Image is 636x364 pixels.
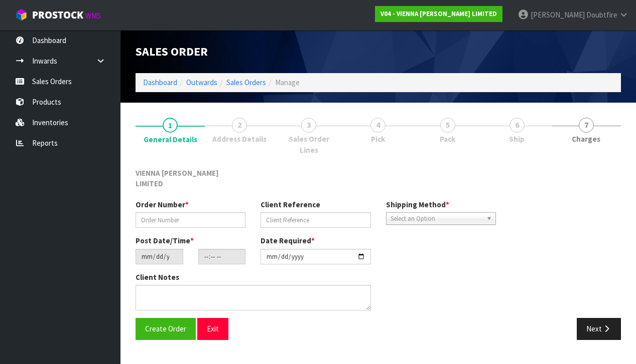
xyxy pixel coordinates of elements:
span: 1 [163,118,178,133]
a: Outwards [186,78,217,87]
label: Client Reference [261,199,320,210]
span: Create Order [145,324,186,333]
span: Pack [440,134,455,144]
button: Next [577,318,621,339]
span: Manage [275,78,300,87]
label: Date Required [261,235,315,246]
span: Select an Option [391,213,482,225]
span: 7 [579,118,594,133]
span: General Details [136,160,621,347]
span: 4 [370,118,386,133]
input: Order Number [136,212,245,228]
span: Pick [371,134,385,144]
span: 5 [440,118,455,133]
span: [PERSON_NAME] [531,10,585,20]
span: 2 [232,118,247,133]
span: Ship [509,134,525,144]
span: Doubtfire [586,10,617,20]
label: Post Date/Time [136,235,194,246]
button: Create Order [136,318,196,339]
button: Exit [197,318,228,339]
span: Sales Order [136,44,208,59]
span: 3 [301,118,316,133]
span: 6 [510,118,525,133]
strong: V04 - VIENNA [PERSON_NAME] LIMITED [380,10,497,18]
label: Order Number [136,199,189,210]
span: Sales Order Lines [282,134,336,155]
span: Charges [572,134,600,144]
span: Address Details [212,134,267,144]
a: Dashboard [143,78,177,87]
a: Sales Orders [226,78,266,87]
label: Client Notes [136,272,179,282]
span: General Details [144,134,197,145]
img: cube-alt.png [15,9,28,21]
small: WMS [85,11,101,21]
span: ProStock [32,9,83,22]
span: VIENNA [PERSON_NAME] LIMITED [136,168,219,188]
input: Client Reference [261,212,370,228]
label: Shipping Method [386,199,449,210]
